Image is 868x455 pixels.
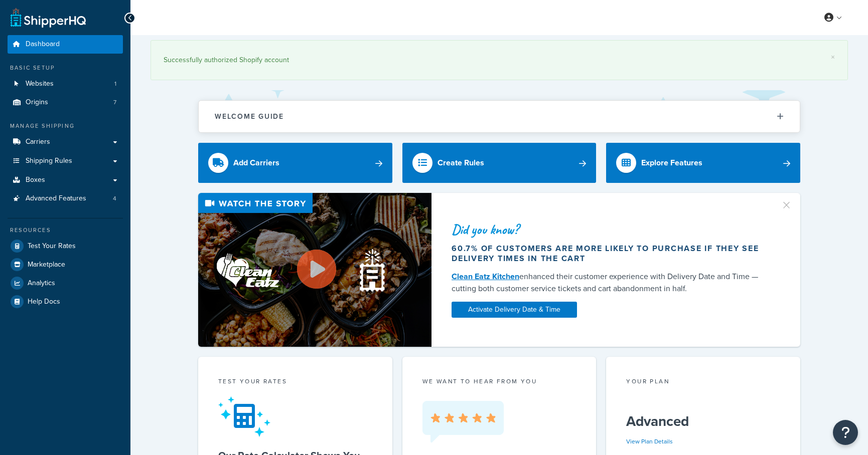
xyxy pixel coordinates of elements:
[28,298,60,306] span: Help Docs
[8,152,123,170] a: Shipping Rules
[8,64,123,72] div: Basic Setup
[113,98,116,107] span: 7
[438,156,484,170] div: Create Rules
[199,101,800,132] button: Welcome Guide
[8,93,123,112] a: Origins7
[26,40,60,49] span: Dashboard
[626,413,780,429] h5: Advanced
[28,261,65,269] span: Marketplace
[452,271,769,295] div: enhanced their customer experience with Delivery Date and Time — cutting both customer service ti...
[8,237,123,255] a: Test Your Rates
[218,377,372,388] div: Test your rates
[28,279,55,288] span: Analytics
[606,143,800,183] a: Explore Features
[452,244,769,264] div: 60.7% of customers are more likely to purchase if they see delivery times in the cart
[8,189,123,208] li: Advanced Features
[626,377,780,388] div: Your Plan
[164,53,835,67] div: Successfully authorized Shopify account
[402,143,597,183] a: Create Rules
[26,176,45,184] span: Boxes
[641,156,702,170] div: Explore Features
[452,271,519,282] a: Clean Eatz Kitchen
[452,222,769,237] div: Did you know?
[8,171,123,189] a: Boxes
[8,75,123,93] li: Websites
[198,193,431,347] img: Video thumbnail
[28,242,76,251] span: Test Your Rates
[8,93,123,112] li: Origins
[215,113,284,120] h2: Welcome Guide
[8,274,123,292] a: Analytics
[8,256,123,274] a: Marketplace
[114,80,116,88] span: 1
[198,143,392,183] a: Add Carriers
[26,80,54,88] span: Websites
[626,437,673,446] a: View Plan Details
[8,35,123,54] a: Dashboard
[8,75,123,93] a: Websites1
[26,157,72,165] span: Shipping Rules
[113,194,116,203] span: 4
[233,156,279,170] div: Add Carriers
[8,226,123,235] div: Resources
[452,302,577,318] a: Activate Delivery Date & Time
[8,293,123,311] a: Help Docs
[8,122,123,130] div: Manage Shipping
[26,194,86,203] span: Advanced Features
[26,98,48,107] span: Origins
[422,377,576,386] p: we want to hear from you
[26,138,50,146] span: Carriers
[831,53,835,61] a: ×
[833,420,858,445] button: Open Resource Center
[8,133,123,151] a: Carriers
[8,189,123,208] a: Advanced Features4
